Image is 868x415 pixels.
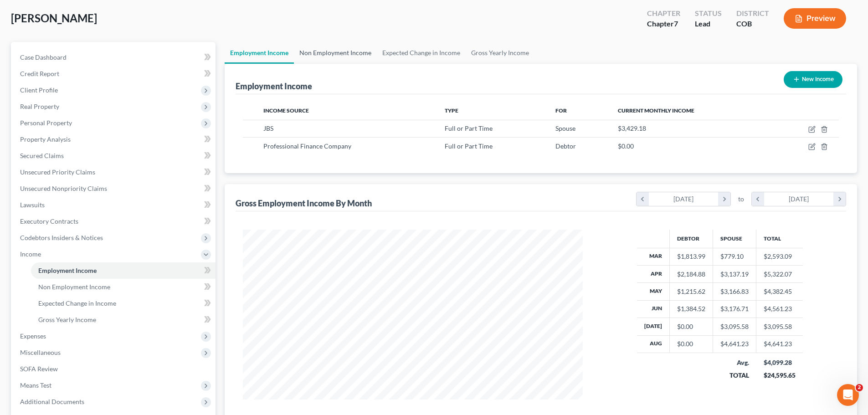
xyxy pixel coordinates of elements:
span: Unsecured Nonpriority Claims [20,184,107,192]
th: [DATE] [637,318,670,335]
button: New Income [784,71,842,88]
span: Income [20,250,41,258]
a: Unsecured Priority Claims [13,164,216,180]
span: Spouse [555,124,575,132]
a: Credit Report [13,66,216,82]
span: Debtor [555,142,576,150]
div: [DATE] [764,192,834,206]
span: Unsecured Priority Claims [20,168,95,176]
th: Debtor [670,230,713,248]
a: Employment Income [225,42,294,64]
div: $3,137.19 [720,270,749,279]
div: Chapter [647,19,680,29]
a: Secured Claims [13,148,216,164]
span: Real Property [20,102,59,110]
span: SOFA Review [20,365,58,373]
span: 7 [674,19,678,28]
div: COB [736,19,769,29]
div: Status [695,8,722,19]
th: Jun [637,300,670,318]
span: Expenses [20,332,46,340]
th: Apr [637,265,670,282]
td: $4,382.45 [756,283,803,300]
th: May [637,283,670,300]
span: 2 [856,384,863,391]
a: Executory Contracts [13,213,216,230]
div: $1,384.52 [677,304,705,313]
span: Full or Part Time [445,124,493,132]
a: Gross Yearly Income [466,42,534,64]
span: Secured Claims [20,152,64,159]
div: Avg. [720,358,749,367]
i: chevron_right [718,192,730,206]
span: Current Monthly Income [618,107,694,114]
div: Chapter [647,8,680,19]
span: JBS [263,124,273,132]
span: Case Dashboard [20,53,67,61]
th: Spouse [713,230,756,248]
div: $24,595.65 [764,371,796,380]
th: Total [756,230,803,248]
td: $5,322.07 [756,265,803,282]
div: $4,641.23 [720,339,749,348]
a: Case Dashboard [13,49,216,66]
iframe: Intercom live chat [837,384,859,406]
div: Gross Employment Income By Month [236,198,372,209]
div: Employment Income [236,81,312,92]
a: Unsecured Nonpriority Claims [13,180,216,197]
button: Preview [784,8,846,29]
i: chevron_left [752,192,764,206]
div: $4,099.28 [764,358,796,367]
a: Expected Change in Income [377,42,466,64]
div: $1,813.99 [677,252,705,261]
a: Gross Yearly Income [31,312,216,328]
span: Lawsuits [20,201,45,209]
span: Codebtors Insiders & Notices [20,234,103,241]
i: chevron_left [637,192,649,206]
span: Client Profile [20,86,58,94]
span: Gross Yearly Income [38,316,96,323]
span: Miscellaneous [20,348,61,356]
span: For [555,107,567,114]
td: $4,641.23 [756,335,803,353]
th: Mar [637,248,670,265]
span: Full or Part Time [445,142,493,150]
td: $2,593.09 [756,248,803,265]
span: Property Analysis [20,135,71,143]
a: Lawsuits [13,197,216,213]
span: Employment Income [38,266,97,274]
span: Type [445,107,458,114]
div: Lead [695,19,722,29]
span: Credit Report [20,70,59,77]
div: $3,166.83 [720,287,749,296]
td: $3,095.58 [756,318,803,335]
span: Additional Documents [20,398,84,405]
span: Income Source [263,107,309,114]
td: $4,561.23 [756,300,803,318]
div: District [736,8,769,19]
div: $2,184.88 [677,270,705,279]
div: [DATE] [649,192,719,206]
span: Non Employment Income [38,283,110,291]
div: $0.00 [677,322,705,331]
i: chevron_right [833,192,846,206]
div: $0.00 [677,339,705,348]
a: Property Analysis [13,131,216,148]
span: Professional Finance Company [263,142,351,150]
div: $3,176.71 [720,304,749,313]
div: $1,215.62 [677,287,705,296]
div: $779.10 [720,252,749,261]
a: Non Employment Income [31,279,216,295]
a: Employment Income [31,262,216,279]
div: $3,095.58 [720,322,749,331]
th: Aug [637,335,670,353]
span: [PERSON_NAME] [11,11,97,25]
span: to [738,195,744,204]
a: SOFA Review [13,361,216,377]
div: TOTAL [720,371,749,380]
span: Executory Contracts [20,217,78,225]
a: Non Employment Income [294,42,377,64]
span: $0.00 [618,142,634,150]
span: Personal Property [20,119,72,127]
span: Means Test [20,381,51,389]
